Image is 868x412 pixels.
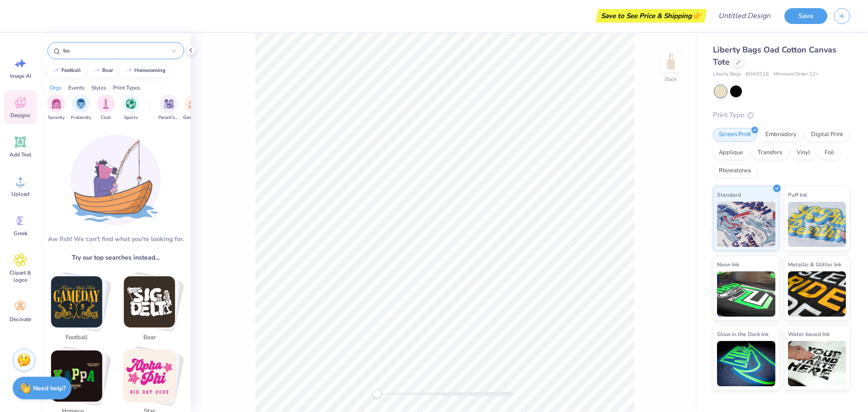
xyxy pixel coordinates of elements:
[10,112,30,119] span: Designs
[717,202,775,247] img: Standard
[135,333,164,342] span: bear
[788,341,846,386] img: Water based Ink
[97,95,115,121] div: filter for Club
[713,146,749,160] div: Applique
[101,99,111,109] img: Club Image
[48,114,65,121] span: Sorority
[51,350,102,402] img: homecoming
[134,68,165,73] div: homecoming
[61,68,81,73] div: football
[125,68,132,73] img: trend_line.gif
[713,128,757,142] div: Screen Print
[122,95,140,121] div: filter for Sports
[126,99,136,109] img: Sports Image
[717,271,775,317] img: Neon Ink
[717,329,769,339] span: Glow in the Dark Ink
[189,99,199,109] img: Game Day Image
[97,95,115,121] button: filter button
[9,151,31,158] span: Add Text
[91,84,106,92] div: Styles
[50,84,61,92] div: Orgs
[164,99,174,109] img: Parent's Weekend Image
[124,276,175,327] img: bear
[774,71,819,78] span: Minimum Order: 12 +
[713,164,757,178] div: Rhinestones
[711,7,778,25] input: Untitled Design
[120,64,170,77] button: homecoming
[47,95,65,121] div: filter for Sorority
[72,253,160,262] span: Try our top searches instead…
[717,190,741,199] span: Standard
[51,99,61,109] img: Sorority Image
[373,389,382,398] div: Accessibility label
[713,71,741,78] span: Liberty Bags
[124,350,175,402] img: star
[665,75,677,83] div: Back
[752,146,788,160] div: Transfers
[33,384,66,393] strong: Need help?
[745,71,769,78] span: # OAD116
[71,95,91,121] div: filter for Fraternity
[51,276,102,327] img: football
[788,271,846,317] img: Metallic & Glitter Ink
[76,99,86,109] img: Fraternity Image
[158,95,179,121] button: filter button
[52,68,60,73] img: trend_line.gif
[62,333,91,342] span: football
[598,9,704,23] div: Save to See Price & Shipping
[45,276,113,346] button: Stack Card Button football
[183,95,204,121] button: filter button
[713,44,836,67] span: Liberty Bags Oad Cotton Canvas Tote
[71,114,91,121] span: Fraternity
[788,329,830,339] span: Water based Ink
[5,269,35,284] span: Clipart & logos
[9,316,31,323] span: Decorate
[788,260,841,269] span: Metallic & Glitter Ink
[101,114,111,121] span: Club
[791,146,816,160] div: Vinyl
[788,190,807,199] span: Puff Ink
[788,202,846,247] img: Puff Ink
[62,46,172,55] input: Try "Alpha"
[93,68,100,73] img: trend_line.gif
[713,110,850,120] div: Print Type
[47,64,85,77] button: football
[759,128,802,142] div: Embroidery
[48,234,184,244] div: Aw fish! We can't find what you're looking for.
[88,64,117,77] button: bear
[784,8,827,24] button: Save
[10,72,31,80] span: Image AI
[717,260,739,269] span: Neon Ink
[122,95,140,121] button: filter button
[102,68,113,73] div: bear
[118,276,186,346] button: Stack Card Button bear
[805,128,849,142] div: Digital Print
[71,135,161,225] img: Loading...
[113,84,140,92] div: Print Types
[183,114,204,121] span: Game Day
[662,52,680,71] img: Back
[692,10,702,21] span: 👉
[68,84,85,92] div: Events
[47,95,65,121] button: filter button
[14,230,28,237] span: Greek
[11,190,29,198] span: Upload
[124,114,138,121] span: Sports
[158,114,179,121] span: Parent's Weekend
[183,95,204,121] div: filter for Game Day
[158,95,179,121] div: filter for Parent's Weekend
[819,146,840,160] div: Foil
[71,95,91,121] button: filter button
[717,341,775,386] img: Glow in the Dark Ink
